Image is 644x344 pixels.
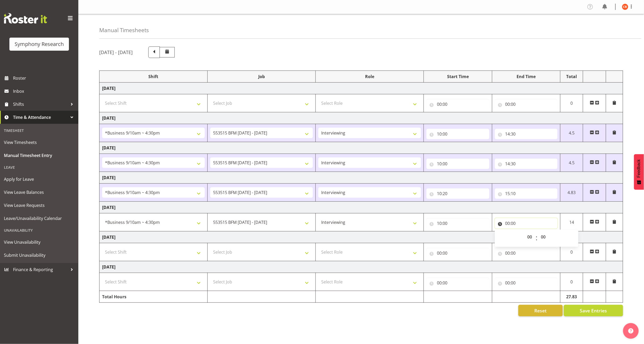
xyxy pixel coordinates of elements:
[4,214,74,222] span: Leave/Unavailability Calendar
[495,188,558,199] input: Click to select...
[1,236,77,249] a: View Unavailability
[99,83,623,94] td: [DATE]
[318,73,421,80] div: Role
[99,202,623,213] td: [DATE]
[4,175,74,183] span: Apply for Leave
[99,49,133,55] h5: [DATE] - [DATE]
[426,218,489,229] input: Click to select...
[495,278,558,288] input: Click to select...
[1,162,77,173] div: Leave
[580,307,607,314] span: Save Entries
[99,112,623,124] td: [DATE]
[495,159,558,169] input: Click to select...
[426,278,489,288] input: Click to select...
[495,218,558,229] input: Click to select...
[560,184,583,202] td: 4.83
[13,266,68,273] span: Finance & Reporting
[495,129,558,139] input: Click to select...
[426,248,489,258] input: Click to select...
[560,124,583,142] td: 4.5
[637,159,641,178] span: Feedback
[1,225,77,236] div: Unavailability
[1,125,77,136] div: Timesheet
[102,73,205,80] div: Shift
[1,199,77,212] a: View Leave Requests
[1,249,77,262] a: Submit Unavailability
[534,307,547,314] span: Reset
[560,154,583,172] td: 4.5
[1,212,77,225] a: Leave/Unavailability Calendar
[4,251,74,259] span: Submit Unavailability
[628,328,634,334] img: help-xxl-2.png
[560,243,583,261] td: 0
[536,232,537,245] span: :
[4,13,47,24] img: Rosterit website logo
[99,291,208,303] td: Total Hours
[560,291,583,303] td: 27.83
[1,149,77,162] a: Manual Timesheet Entry
[1,173,77,186] a: Apply for Leave
[495,99,558,109] input: Click to select...
[99,172,623,184] td: [DATE]
[4,188,74,196] span: View Leave Balances
[564,305,623,316] button: Save Entries
[15,40,64,48] div: Symphony Research
[560,273,583,291] td: 0
[13,74,76,82] span: Roster
[426,159,489,169] input: Click to select...
[13,87,76,95] span: Inbox
[495,248,558,258] input: Click to select...
[13,113,68,121] span: Time & Attendance
[426,99,489,109] input: Click to select...
[426,188,489,199] input: Click to select...
[13,100,68,108] span: Shifts
[4,138,74,146] span: View Timesheets
[1,136,77,149] a: View Timesheets
[518,305,563,316] button: Reset
[426,73,489,80] div: Start Time
[1,186,77,199] a: View Leave Balances
[560,213,583,231] td: 14
[99,261,623,273] td: [DATE]
[634,154,644,190] button: Feedback - Show survey
[495,73,558,80] div: End Time
[622,4,628,10] img: chelsea-bartlett11426.jpg
[4,201,74,209] span: View Leave Requests
[426,129,489,139] input: Click to select...
[560,94,583,112] td: 0
[563,73,580,80] div: Total
[99,27,149,33] h4: Manual Timesheets
[99,231,623,243] td: [DATE]
[99,142,623,154] td: [DATE]
[210,73,313,80] div: Job
[4,151,74,159] span: Manual Timesheet Entry
[4,238,74,246] span: View Unavailability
